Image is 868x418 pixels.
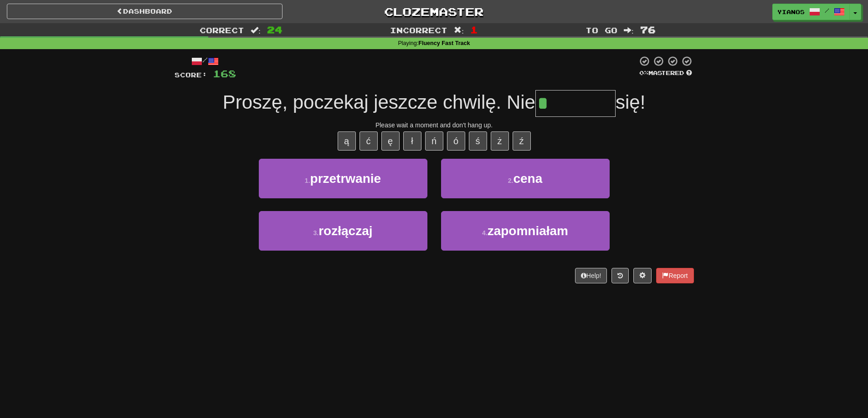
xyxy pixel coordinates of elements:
[470,24,478,35] span: 1
[586,25,617,35] span: To go
[390,25,447,35] span: Incorrect
[296,4,572,20] a: Clozemaster
[656,268,693,283] button: Report
[418,40,470,46] strong: Fluency Fast Track
[251,26,261,34] span: :
[777,8,805,16] span: yianos
[637,69,694,77] div: Mastered
[175,71,207,79] span: Score:
[575,268,607,283] button: Help!
[425,131,443,151] button: ń
[259,159,427,198] button: 1.przetrwanie
[825,7,829,14] span: /
[175,121,694,130] div: Please wait a moment and don't hang up.
[313,229,319,237] small: 3 .
[454,26,464,34] span: :
[403,131,421,151] button: ł
[639,69,648,76] span: 0 %
[200,25,244,35] span: Correct
[223,91,535,113] span: Proszę, poczekaj jeszcze chwilę. Nie
[508,177,514,184] small: 2 .
[381,131,400,151] button: ę
[318,224,372,238] span: rozłączaj
[441,159,610,198] button: 2.cena
[482,229,488,237] small: 4 .
[513,131,531,151] button: ź
[447,131,465,151] button: ó
[491,131,509,151] button: ż
[469,131,487,151] button: ś
[640,24,656,35] span: 76
[175,55,236,67] div: /
[7,4,282,19] a: Dashboard
[488,224,568,238] span: zapomniałam
[441,211,610,251] button: 4.zapomniałam
[360,131,378,151] button: ć
[611,268,629,283] button: Round history (alt+y)
[267,24,282,35] span: 24
[310,171,381,186] span: przetrwanie
[772,4,850,20] a: yianos /
[624,26,634,34] span: :
[616,91,645,113] span: się!
[338,131,356,151] button: ą
[213,68,236,79] span: 168
[259,211,427,251] button: 3.rozłączaj
[513,171,542,186] span: cena
[305,177,310,184] small: 1 .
